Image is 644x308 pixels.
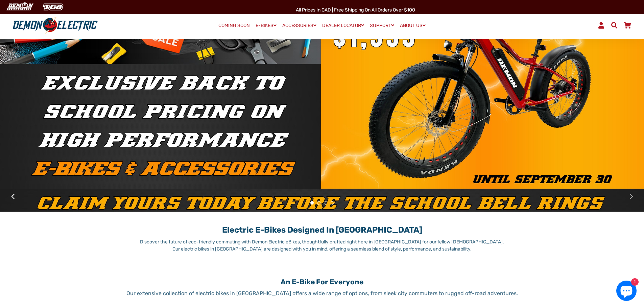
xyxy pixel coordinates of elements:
img: Demon Electric [3,1,36,13]
span: All Prices in CAD | Free shipping on all orders over $100 [296,7,415,13]
button: 3 of 4 [324,201,327,205]
button: 4 of 4 [331,201,334,205]
a: COMING SOON [216,21,252,30]
a: ACCESSORIES [280,21,319,30]
button: 1 of 4 [310,201,314,205]
inbox-online-store-chat: Shopify online store chat [614,281,639,303]
img: TGB Canada [39,1,67,13]
a: SUPPORT [367,21,397,30]
img: Demon Electric logo [10,17,100,34]
a: ABOUT US [398,21,428,30]
a: E-BIKES [253,21,279,30]
button: 2 of 4 [317,201,320,205]
p: Discover the future of eco-friendly commuting with Demon Electric eBikes, thoughtfully crafted ri... [138,238,506,253]
h1: Electric E-Bikes Designed in [GEOGRAPHIC_DATA] [138,218,506,235]
a: DEALER LOCATOR [320,21,366,30]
